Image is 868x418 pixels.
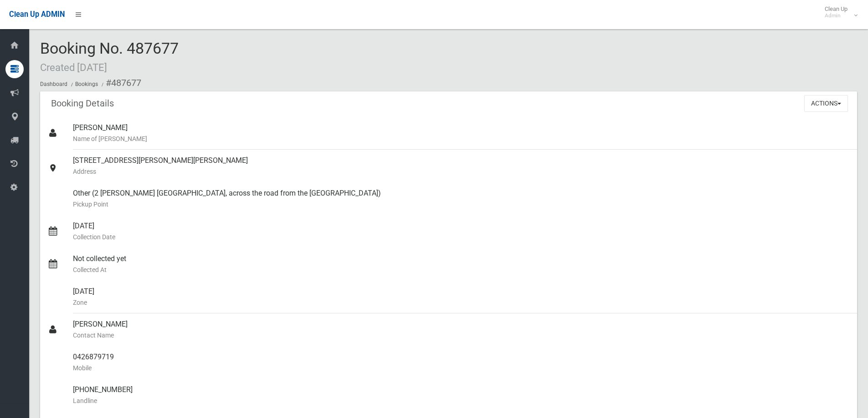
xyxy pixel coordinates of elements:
div: [STREET_ADDRESS][PERSON_NAME][PERSON_NAME] [73,150,850,182]
button: Actions [804,95,848,112]
small: Mobile [73,363,850,373]
div: Not collected yet [73,248,850,281]
span: Clean Up ADMIN [9,10,65,19]
small: Landline [73,395,850,406]
span: Booking No. 487677 [40,39,179,75]
small: Created [DATE] [40,61,107,73]
small: Address [73,166,850,177]
span: Clean Up [820,5,857,19]
small: Collection Date [73,232,850,242]
div: [PERSON_NAME] [73,117,850,150]
small: Pickup Point [73,199,850,210]
div: [DATE] [73,281,850,313]
div: [PERSON_NAME] [73,313,850,346]
div: [PHONE_NUMBER] [73,379,850,412]
small: Zone [73,297,850,308]
a: Bookings [75,81,98,87]
div: [DATE] [73,215,850,248]
div: 0426879719 [73,346,850,379]
small: Name of [PERSON_NAME] [73,133,850,144]
small: Contact Name [73,330,850,341]
div: Other (2 [PERSON_NAME] [GEOGRAPHIC_DATA], across the road from the [GEOGRAPHIC_DATA]) [73,182,850,215]
header: Booking Details [40,95,125,112]
li: #487677 [99,75,141,91]
a: Dashboard [40,81,67,87]
small: Collected At [73,264,850,275]
small: Admin [825,12,847,19]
